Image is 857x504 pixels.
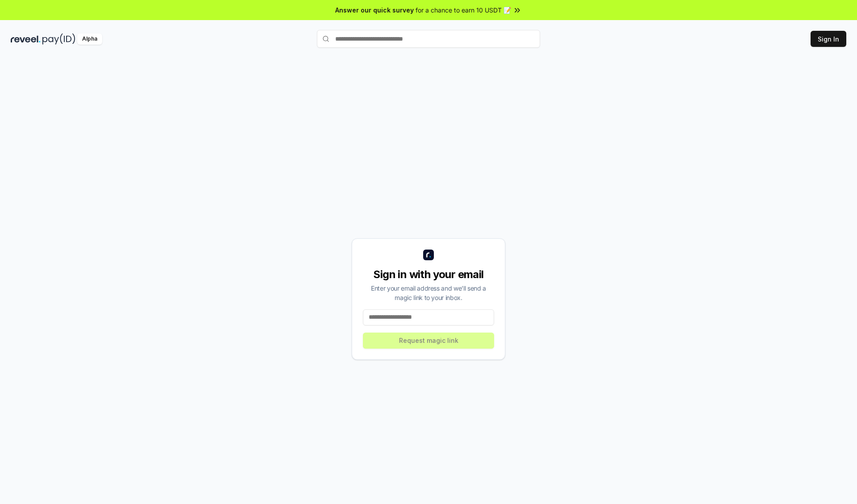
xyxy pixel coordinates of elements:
span: Answer our quick survey [335,5,414,15]
div: Sign in with your email [363,267,494,282]
div: Alpha [77,33,102,45]
img: logo_small [423,250,434,260]
img: reveel_dark [11,33,41,45]
img: pay_id [42,33,75,45]
span: for a chance to earn 10 USDT 📝 [416,5,511,15]
button: Sign In [811,31,846,47]
div: Enter your email address and we’ll send a magic link to your inbox. [363,283,494,302]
